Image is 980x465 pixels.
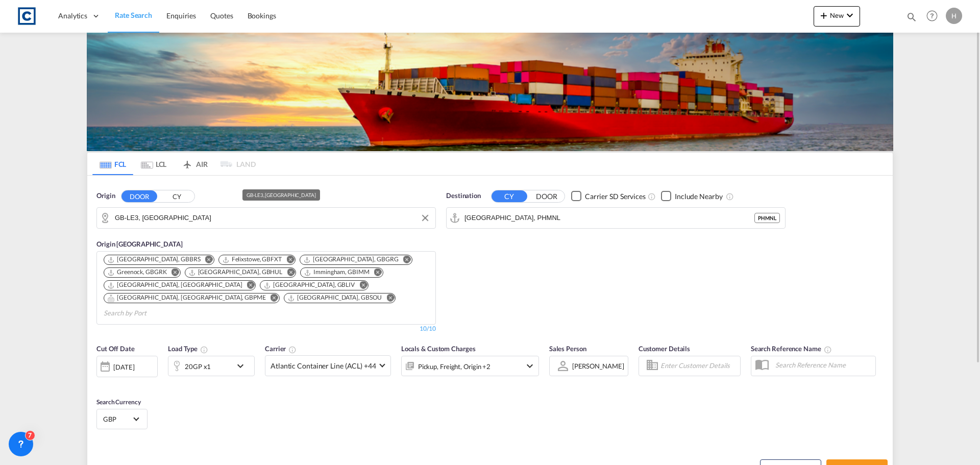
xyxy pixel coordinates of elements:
[121,190,157,202] button: DOOR
[185,359,211,374] div: 20GP x1
[87,33,893,151] img: LCL+%26+FCL+BACKGROUND.png
[303,255,401,264] div: Press delete to remove this chip.
[115,210,430,226] input: Search by Door
[353,281,368,291] button: Remove
[248,11,276,20] span: Bookings
[639,345,690,353] span: Customer Details
[648,192,656,201] md-icon: Unchecked: Search for CY (Container Yard) services for all selected carriers.Checked : Search for...
[280,255,295,265] button: Remove
[401,345,476,353] span: Locals & Custom Charges
[726,192,734,201] md-icon: Unchecked: Ignores neighbouring ports when fetching rates.Checked : Includes neighbouring ports w...
[265,345,297,353] span: Carrier
[288,346,297,354] md-icon: The selected Trucker/Carrierwill be displayed in the rate results If the rates are from another f...
[418,359,491,374] div: Pickup Freight Origin Destination Factory Stuffing
[271,361,376,371] span: Atlantic Container Line (ACL) +44
[113,362,134,372] div: [DATE]
[103,414,132,424] span: GBP
[946,8,962,24] div: H
[770,357,875,373] input: Search Reference Name
[15,5,38,28] img: 1fdb9190129311efbfaf67cbb4249bed.jpeg
[107,255,203,264] div: Press delete to remove this chip.
[447,208,785,228] md-input-container: Manila, PHMNL
[303,255,399,264] div: Grangemouth, GBGRG
[188,268,285,277] div: Press delete to remove this chip.
[263,281,355,289] div: Liverpool, GBLIV
[818,9,830,21] md-icon: icon-plus 400-fg
[661,191,723,202] md-checkbox: Checkbox No Ink
[102,252,430,322] md-chips-wrap: Chips container. Use arrow keys to select chips.
[222,255,284,264] div: Press delete to remove this chip.
[464,210,754,226] input: Search by Port
[751,345,832,353] span: Search Reference Name
[96,376,104,389] md-datepicker: Select
[107,293,268,302] div: Press delete to remove this chip.
[96,356,158,377] div: [DATE]
[133,153,174,175] md-tab-item: LCL
[824,346,832,354] md-icon: Your search will be saved by the below given name
[418,210,433,226] button: Clear Input
[107,255,201,264] div: Bristol, GBBRS
[304,268,369,277] div: Immingham, GBIMM
[92,153,133,175] md-tab-item: FCL
[844,9,856,21] md-icon: icon-chevron-down
[571,358,625,373] md-select: Sales Person: Hannah Nutter
[168,345,208,353] span: Load Type
[814,6,860,27] button: icon-plus 400-fgNewicon-chevron-down
[199,255,214,265] button: Remove
[174,153,215,175] md-tab-item: AIR
[159,190,194,202] button: CY
[367,268,383,278] button: Remove
[92,153,256,175] md-pagination-wrapper: Use the left and right arrow keys to navigate between tabs
[115,11,152,19] span: Rate Search
[107,268,167,277] div: Greenock, GBGRK
[107,281,242,289] div: London Gateway Port, GBLGP
[923,7,941,25] span: Help
[287,293,382,302] div: Southampton, GBSOU
[754,213,780,223] div: PHMNL
[222,255,282,264] div: Felixstowe, GBFXT
[585,191,646,202] div: Carrier SD Services
[107,281,244,289] div: Press delete to remove this chip.
[304,268,371,277] div: Press delete to remove this chip.
[165,268,180,278] button: Remove
[240,281,255,291] button: Remove
[107,268,169,277] div: Press delete to remove this chip.
[168,356,255,376] div: 20GP x1icon-chevron-down
[97,208,435,228] md-input-container: GB-LE3, Leicester
[420,325,436,333] div: 10/10
[264,293,279,304] button: Remove
[96,191,115,201] span: Origin
[200,346,208,354] md-icon: icon-information-outline
[247,189,316,201] div: GB-LE3, [GEOGRAPHIC_DATA]
[104,305,201,322] input: Search by Port
[107,293,266,302] div: Portsmouth, HAM, GBPME
[263,281,357,289] div: Press delete to remove this chip.
[234,360,252,372] md-icon: icon-chevron-down
[397,255,412,265] button: Remove
[96,345,135,353] span: Cut Off Date
[102,411,142,426] md-select: Select Currency: £ GBPUnited Kingdom Pound
[529,190,565,202] button: DOOR
[287,293,384,302] div: Press delete to remove this chip.
[58,11,87,21] span: Analytics
[96,240,183,248] span: Origin [GEOGRAPHIC_DATA]
[906,11,917,27] div: icon-magnify
[549,345,586,353] span: Sales Person
[906,11,917,22] md-icon: icon-magnify
[166,11,196,20] span: Enquiries
[181,158,193,166] md-icon: icon-airplane
[818,11,856,19] span: New
[446,191,481,201] span: Destination
[188,268,283,277] div: Hull, GBHUL
[401,356,539,376] div: Pickup Freight Origin Destination Factory Stuffingicon-chevron-down
[210,11,233,20] span: Quotes
[572,362,624,370] div: [PERSON_NAME]
[96,398,141,406] span: Search Currency
[675,191,723,202] div: Include Nearby
[492,190,527,202] button: CY
[923,7,946,26] div: Help
[571,191,646,202] md-checkbox: Checkbox No Ink
[280,268,296,278] button: Remove
[380,293,395,304] button: Remove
